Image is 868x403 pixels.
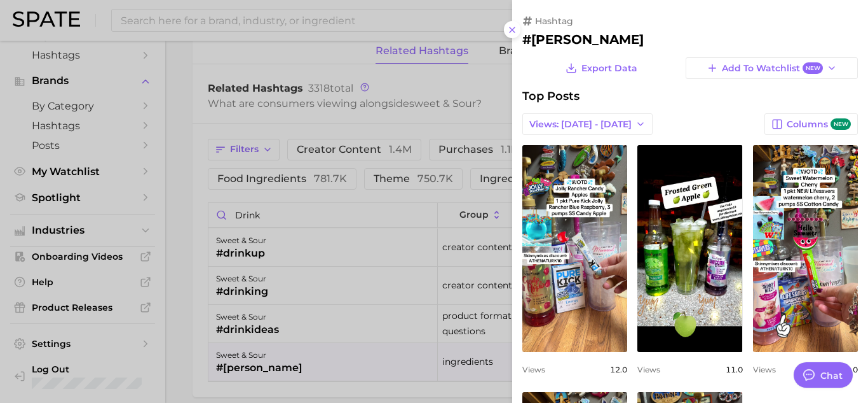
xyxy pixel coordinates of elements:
span: Columns [787,118,851,131]
span: Views [753,365,776,374]
span: Views [637,365,660,374]
button: Add to WatchlistNew [686,57,858,79]
span: Top Posts [522,89,580,103]
span: 11.0 [726,365,743,374]
span: Views: [DATE] - [DATE] [529,119,632,130]
span: 12.0 [610,365,627,374]
span: New [803,62,823,74]
button: Export Data [562,57,640,79]
span: new [831,118,851,131]
span: hashtag [535,15,573,27]
button: Columnsnew [764,113,858,135]
span: Views [522,365,545,374]
span: Add to Watchlist [722,62,823,74]
h2: #[PERSON_NAME] [522,32,858,47]
button: Views: [DATE] - [DATE] [522,113,653,135]
span: Export Data [581,63,637,74]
